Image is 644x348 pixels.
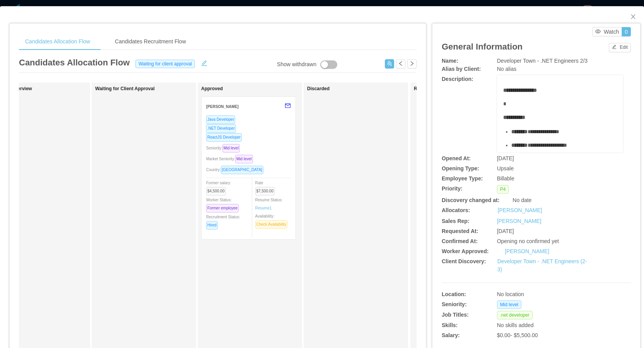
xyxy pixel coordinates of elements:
[281,100,291,112] button: mail
[442,228,478,234] b: Requested At:
[497,66,517,72] span: No alias
[135,60,195,68] span: Waiting for client approval
[442,175,483,182] b: Employee Type:
[497,218,542,224] a: [PERSON_NAME]
[206,124,236,133] span: .NET Developer
[442,58,458,64] b: Name:
[497,300,521,309] span: Mid level
[222,144,240,153] span: Mid level
[497,290,591,298] div: No location
[277,60,316,69] div: Show withdrawn
[442,332,460,338] b: Salary:
[414,86,522,92] h1: Rejected
[442,258,486,264] b: Client Discovery:
[630,14,636,20] i: icon: close
[497,58,588,64] span: Developer Town - .NET Engineers 2/3
[206,198,242,210] span: Worker Status:
[206,204,239,213] span: Former employee
[206,146,243,150] span: Seniority:
[385,59,394,69] button: icon: usergroup-add
[255,220,288,229] span: Check Availability
[442,238,478,244] b: Confirmed At:
[503,86,617,164] div: rdw-editor
[255,205,272,211] a: Resume1
[19,56,130,69] article: Candidates Allocation Flow
[442,312,469,318] b: Job Titles:
[442,76,473,82] b: Description:
[497,185,509,194] span: P4
[255,214,291,226] span: Availability:
[442,207,470,213] b: Allocators:
[497,238,559,244] span: Opening no confirmed yet
[109,33,192,50] div: Candidates Recruitment Flow
[255,187,275,195] span: $7,500.00
[206,157,256,161] span: Market Seniority:
[221,166,263,174] span: [GEOGRAPHIC_DATA]
[497,228,514,234] span: [DATE]
[505,248,549,254] a: [PERSON_NAME]
[442,218,470,224] b: Sales Rep:
[442,185,463,192] b: Priority:
[206,221,218,230] span: Hired
[497,311,533,319] span: .net developer
[497,165,514,171] span: Upsale
[592,27,622,36] button: icon: eyeWatch
[442,322,458,328] b: Skills:
[512,197,531,203] span: No date
[497,332,538,338] span: $0.00 - $5,500.00
[206,133,242,142] span: ReactJS Developer
[235,155,253,163] span: Mid level
[442,40,523,53] article: General Information
[206,168,266,172] span: Country:
[255,181,278,193] span: Rate
[95,86,203,92] h1: Waiting for Client Approval
[442,301,467,307] b: Seniority:
[201,86,309,92] h1: Approved
[442,197,499,203] b: Discovery changed at:
[497,322,534,328] span: No skills added
[206,215,240,227] span: Recruitment Status:
[609,43,631,52] button: icon: editEdit
[206,105,239,109] strong: [PERSON_NAME]
[497,258,587,273] a: Developer Town - .NET Engineers (2-3)
[407,59,417,69] button: icon: right
[442,248,489,254] b: Worker Approved:
[198,58,210,66] button: icon: edit
[498,206,542,214] a: [PERSON_NAME]
[622,27,631,36] button: 0
[622,6,644,28] button: Close
[497,75,623,153] div: rdw-wrapper
[206,115,235,124] span: Java Developer
[442,291,466,297] b: Location:
[497,175,514,182] span: Billable
[206,181,231,193] span: Former salary:
[497,155,514,161] span: [DATE]
[442,165,479,171] b: Opening Type:
[442,66,481,72] b: Alias by Client:
[396,59,405,69] button: icon: left
[307,86,415,92] h1: Discarded
[255,198,283,210] span: Resume Status:
[442,155,471,161] b: Opened At:
[206,187,226,195] span: $4,500.00
[19,33,96,50] div: Candidates Allocation Flow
